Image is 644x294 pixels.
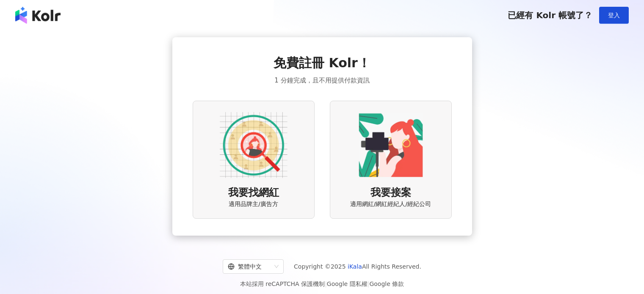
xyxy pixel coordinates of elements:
span: 1 分鐘完成，且不用提供付款資訊 [274,75,369,85]
span: 免費註冊 Kolr！ [274,54,370,72]
span: 已經有 Kolr 帳號了？ [508,10,592,20]
span: | [368,280,370,287]
img: AD identity option [220,111,287,179]
div: 繁體中文 [228,260,271,273]
button: 登入 [599,7,629,24]
span: Copyright © 2025 All Rights Reserved. [294,261,421,272]
span: 本站採用 reCAPTCHA 保護機制 [240,279,404,289]
a: Google 隱私權 [327,280,368,287]
span: 適用網紅/網紅經紀人/經紀公司 [350,200,431,209]
span: 我要接案 [370,186,411,200]
img: logo [15,7,61,24]
img: KOL identity option [357,111,425,179]
a: Google 條款 [369,280,404,287]
span: 登入 [608,12,620,19]
span: 適用品牌主/廣告方 [229,200,278,209]
a: iKala [348,263,362,270]
span: 我要找網紅 [228,186,279,200]
span: | [325,280,327,287]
